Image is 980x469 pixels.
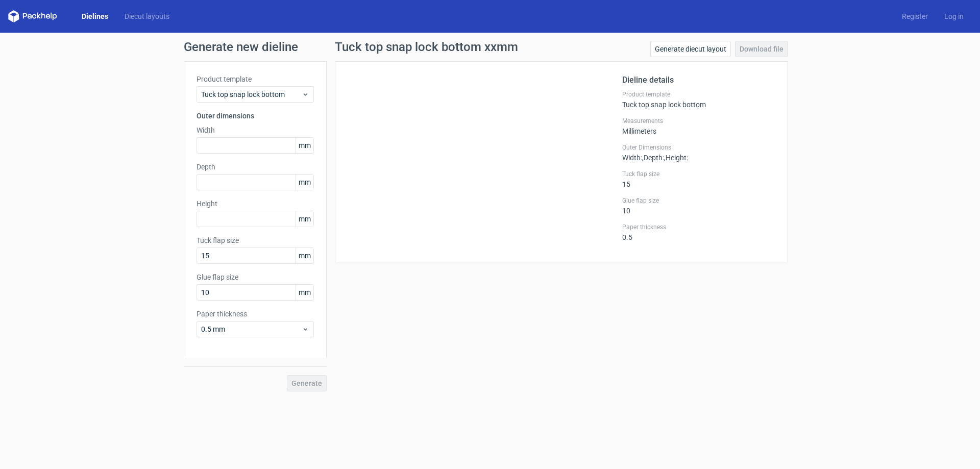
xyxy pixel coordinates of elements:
[296,211,313,227] span: mm
[622,196,775,205] label: Glue flap size
[642,154,664,162] span: , Depth :
[622,90,775,109] div: Tuck top snap lock bottom
[622,117,775,135] div: Millimeters
[894,11,936,21] a: Register
[622,143,775,152] label: Outer Dimensions
[622,170,775,178] label: Tuck flap size
[116,11,178,21] a: Diecut layouts
[622,196,775,215] div: 10
[296,175,313,190] span: mm
[296,248,313,263] span: mm
[296,285,313,300] span: mm
[622,223,775,241] div: 0.5
[335,41,518,53] h1: Tuck top snap lock bottom xxmm
[73,11,116,21] a: Dielines
[936,11,972,21] a: Log in
[197,235,314,245] label: Tuck flap size
[197,125,314,135] label: Width
[664,154,688,162] span: , Height :
[650,41,731,57] a: Generate diecut layout
[197,74,314,84] label: Product template
[296,138,313,153] span: mm
[197,111,314,121] h3: Outer dimensions
[201,89,302,100] span: Tuck top snap lock bottom
[622,223,775,231] label: Paper thickness
[197,199,314,209] label: Height
[197,162,314,172] label: Depth
[622,170,775,188] div: 15
[197,272,314,282] label: Glue flap size
[197,309,314,319] label: Paper thickness
[622,90,775,98] label: Product template
[622,154,642,162] span: Width :
[201,324,302,334] span: 0.5 mm
[622,74,775,86] h2: Dieline details
[184,41,796,53] h1: Generate new dieline
[622,117,775,125] label: Measurements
